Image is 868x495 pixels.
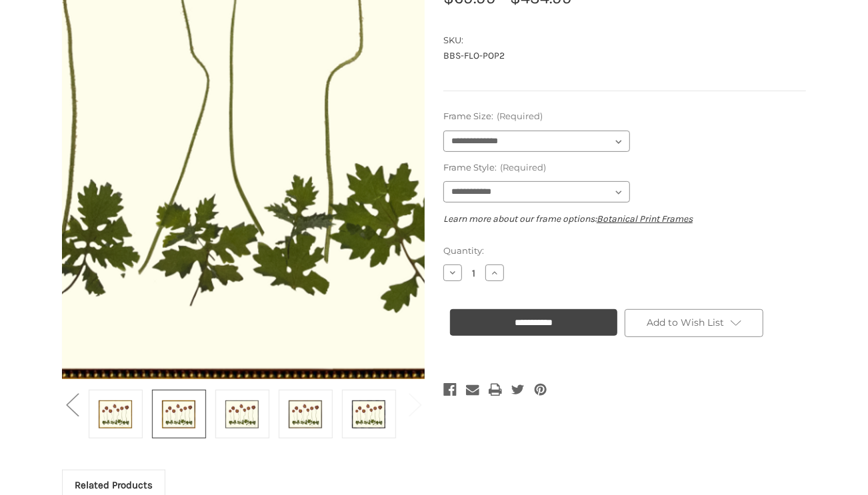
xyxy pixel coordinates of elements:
[59,384,85,424] button: Go to slide 1 of 2
[443,245,806,258] label: Quantity:
[443,212,806,226] p: Learn more about our frame options:
[66,425,78,426] span: Go to slide 1 of 2
[500,162,546,173] small: (Required)
[401,384,428,424] button: Go to slide 1 of 2
[647,316,724,328] span: Add to Wish List
[162,392,195,436] img: Gold Bead Option 2 Frame
[409,425,421,426] span: Go to slide 1 of 2
[597,213,693,225] a: Botanical Print Frames
[443,110,806,123] label: Frame Size:
[225,392,259,436] img: Silver Bead Option 1 Frame
[497,111,543,121] small: (Required)
[489,380,502,399] a: Print
[625,309,763,337] a: Add to Wish List
[443,49,806,63] dd: BBS-FLO-POP2
[289,392,322,436] img: Silver Bead Option 2 Frame
[443,34,803,47] dt: SKU:
[352,392,385,436] img: Walnut Bamboo Frame
[443,161,806,175] label: Frame Style:
[99,392,132,436] img: Gold Bead Option 1 Frame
